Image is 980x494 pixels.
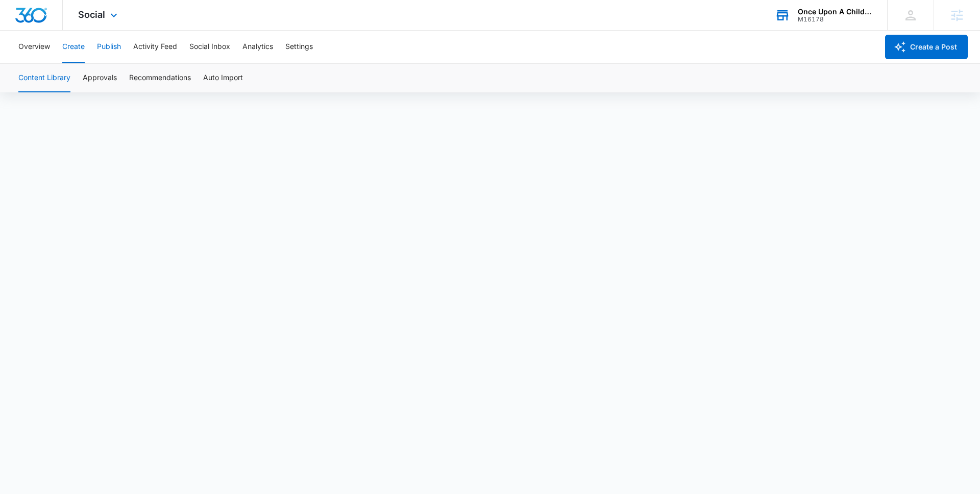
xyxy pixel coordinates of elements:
button: Auto Import [203,64,243,92]
div: account id [798,16,872,23]
div: account name [798,8,872,16]
button: Social Inbox [189,31,230,63]
button: Create a Post [885,35,968,59]
button: Overview [18,31,50,63]
button: Content Library [18,64,70,92]
button: Create [62,31,85,63]
button: Approvals [83,64,117,92]
button: Settings [285,31,313,63]
button: Activity Feed [133,31,177,63]
button: Analytics [242,31,273,63]
button: Recommendations [129,64,191,92]
span: Social [78,9,105,20]
button: Publish [97,31,121,63]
